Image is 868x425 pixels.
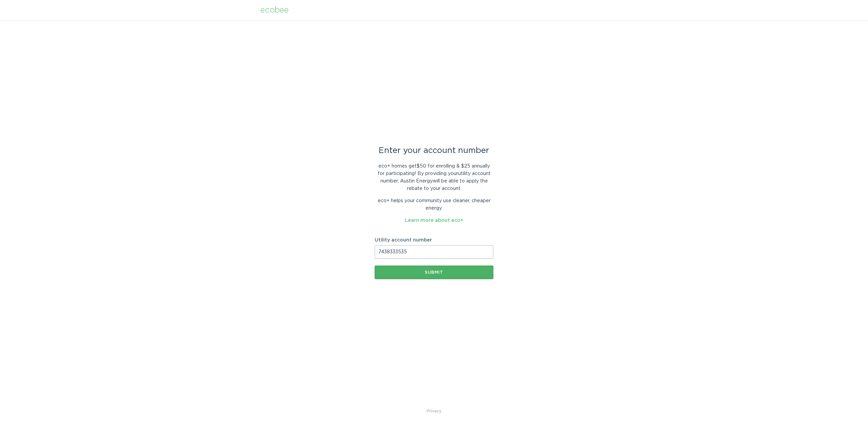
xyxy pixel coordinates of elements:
[375,197,493,212] p: eco+ helps your community use cleaner, cheaper energy.
[375,162,493,192] p: eco+ homes get $50 for enrolling & $25 annually for participating ! By providing your utility acc...
[375,147,493,154] div: Enter your account number
[260,6,289,14] div: ecobee
[375,238,493,243] label: Utility account number
[378,270,490,274] div: Submit
[427,407,441,415] a: Privacy Policy & Terms of Use
[405,218,463,223] a: Learn more about eco+
[375,266,493,279] button: Submit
